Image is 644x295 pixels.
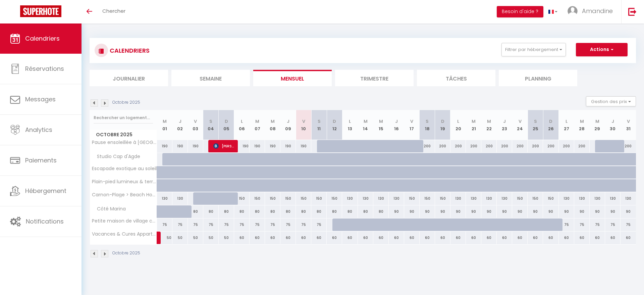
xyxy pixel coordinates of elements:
span: Octobre 2025 [90,130,157,140]
th: 08 [265,110,280,140]
div: 60 [590,232,605,244]
div: 150 [327,192,342,205]
p: Octobre 2025 [112,99,140,106]
abbr: S [534,118,537,125]
div: 60 [481,232,497,244]
th: 20 [450,110,466,140]
div: 150 [528,192,543,205]
div: 60 [574,232,590,244]
abbr: L [457,118,459,125]
abbr: M [364,118,368,125]
abbr: D [441,118,444,125]
div: 75 [311,218,327,231]
button: Gestion des prix [586,96,636,106]
div: 150 [250,192,265,205]
li: Semaine [171,70,250,86]
div: 90 [559,205,574,218]
div: 90 [497,205,512,218]
div: 75 [172,218,188,231]
span: Vacances & Cures Appartement [91,232,158,237]
th: 06 [234,110,250,140]
div: 60 [605,232,621,244]
div: 60 [420,232,435,244]
div: 60 [466,232,481,244]
abbr: L [566,118,568,125]
div: 200 [512,140,528,152]
div: 80 [296,205,311,218]
th: 25 [528,110,543,140]
div: 200 [574,140,590,152]
div: 150 [234,192,250,205]
div: 90 [389,205,404,218]
th: 29 [590,110,605,140]
div: 75 [574,218,590,231]
div: 75 [188,218,203,231]
abbr: V [627,118,630,125]
th: 24 [512,110,528,140]
span: [PERSON_NAME] [213,140,234,152]
abbr: L [349,118,351,125]
div: 130 [621,192,636,205]
div: 50 [203,232,219,244]
div: 50 [188,232,203,244]
div: 130 [358,192,373,205]
div: 60 [543,232,558,244]
span: Studio Cap d'Agde [91,153,142,160]
abbr: S [426,118,429,125]
div: 80 [265,205,280,218]
th: 05 [219,110,234,140]
button: Actions [576,43,628,56]
th: 09 [280,110,296,140]
div: 150 [435,192,450,205]
th: 16 [389,110,404,140]
abbr: J [179,118,181,125]
abbr: J [287,118,289,125]
div: 150 [280,192,296,205]
abbr: V [519,118,522,125]
abbr: M [379,118,383,125]
th: 07 [250,110,265,140]
div: 200 [481,140,497,152]
div: 60 [342,232,358,244]
div: 190 [172,140,188,152]
div: 75 [280,218,296,231]
div: 80 [311,205,327,218]
div: 60 [358,232,373,244]
div: 60 [327,232,342,244]
div: 200 [528,140,543,152]
th: 17 [404,110,420,140]
span: Chercher [102,7,125,14]
div: 60 [497,232,512,244]
abbr: M [163,118,167,125]
div: 200 [559,140,574,152]
div: 75 [296,218,311,231]
th: 11 [311,110,327,140]
abbr: D [225,118,228,125]
div: 90 [543,205,558,218]
abbr: J [395,118,398,125]
div: 60 [373,232,389,244]
th: 12 [327,110,342,140]
div: 200 [450,140,466,152]
span: Pause ensoleillée à [GEOGRAPHIC_DATA] [91,140,158,145]
th: 28 [574,110,590,140]
div: 75 [265,218,280,231]
div: 190 [234,140,250,152]
div: 130 [389,192,404,205]
div: 190 [157,140,172,152]
div: 60 [311,232,327,244]
span: Hébergement [25,187,66,195]
div: 130 [157,192,172,205]
div: 150 [404,192,420,205]
th: 10 [296,110,311,140]
abbr: V [410,118,413,125]
th: 01 [157,110,172,140]
div: 130 [481,192,497,205]
img: Super Booking [20,5,61,17]
div: 130 [574,192,590,205]
div: 75 [250,218,265,231]
div: 150 [543,192,558,205]
th: 14 [358,110,373,140]
div: 60 [296,232,311,244]
th: 26 [543,110,558,140]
